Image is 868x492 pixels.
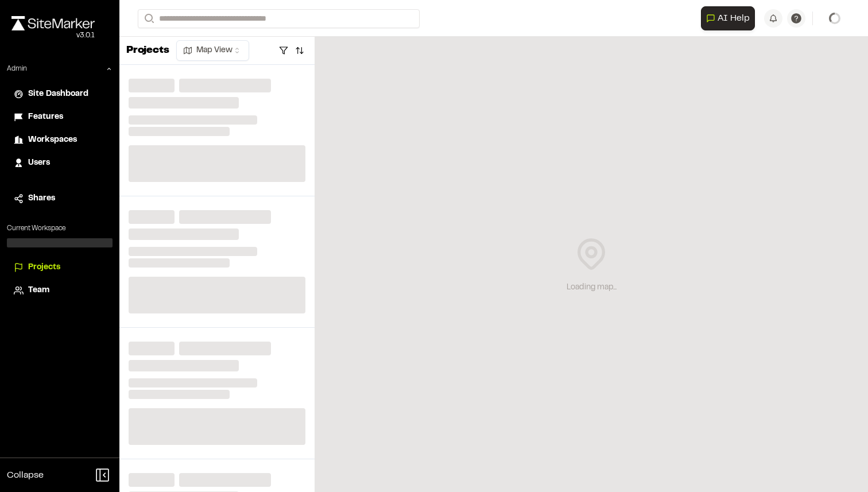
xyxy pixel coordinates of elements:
p: Projects [126,43,169,59]
a: Site Dashboard [14,88,106,100]
span: Shares [28,192,55,205]
span: Team [28,284,49,297]
span: Workspaces [28,134,77,146]
button: Open AI Assistant [701,6,755,30]
a: Workspaces [14,134,106,146]
a: Users [14,157,106,169]
a: Team [14,284,106,297]
span: Users [28,157,50,169]
p: Current Workspace [7,223,113,234]
div: Oh geez...please don't... [11,30,95,41]
button: Search [138,9,158,28]
a: Projects [14,261,106,274]
span: AI Help [718,11,750,25]
span: Site Dashboard [28,88,88,100]
img: rebrand.png [11,16,95,30]
div: Loading map... [567,281,617,294]
p: Admin [7,64,27,74]
span: Projects [28,261,60,274]
a: Features [14,111,106,123]
div: Open AI Assistant [701,6,759,30]
span: Collapse [7,468,44,482]
a: Shares [14,192,106,205]
span: Features [28,111,63,123]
